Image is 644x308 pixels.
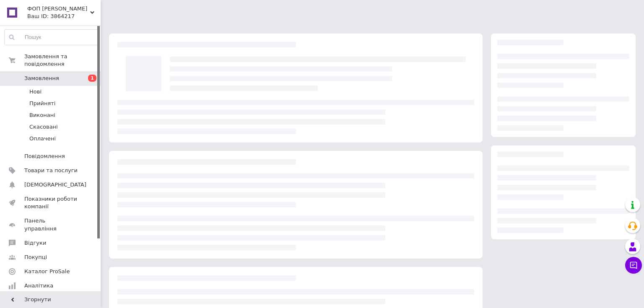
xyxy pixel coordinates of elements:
span: 1 [88,75,96,82]
span: Скасовані [29,123,58,131]
span: Відгуки [24,239,46,247]
span: Аналітика [24,282,53,290]
span: Панель управління [24,217,78,232]
span: Виконані [29,111,55,119]
span: [DEMOGRAPHIC_DATA] [24,181,86,189]
div: Ваш ID: 3864217 [27,13,101,20]
button: Чат з покупцем [625,257,642,274]
span: Замовлення та повідомлення [24,53,101,68]
span: Нові [29,88,42,96]
span: Каталог ProSale [24,268,70,275]
span: Товари та послуги [24,167,78,174]
input: Пошук [5,30,99,45]
span: ФОП Гаврилюк Дмитро Володимирович [27,5,90,13]
span: Прийняті [29,100,55,107]
span: Показники роботи компанії [24,195,78,210]
span: Повідомлення [24,153,65,160]
span: Оплачені [29,135,56,142]
span: Замовлення [24,75,59,82]
span: Покупці [24,254,47,261]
